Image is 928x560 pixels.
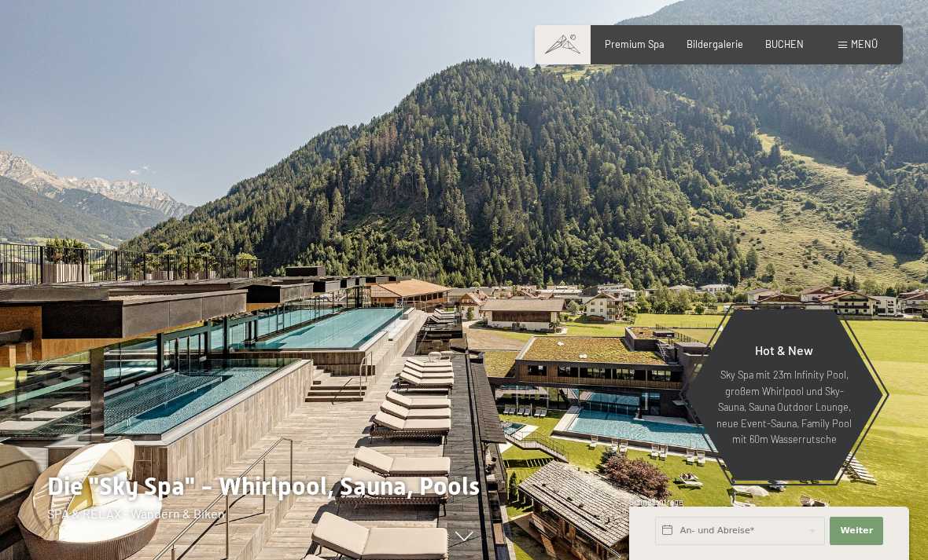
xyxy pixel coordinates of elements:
span: Hot & New [755,342,813,357]
span: Menü [851,38,878,50]
a: Hot & New Sky Spa mit 23m Infinity Pool, großem Whirlpool und Sky-Sauna, Sauna Outdoor Lounge, ne... [684,309,884,481]
a: Bildergalerie [687,38,743,50]
p: Sky Spa mit 23m Infinity Pool, großem Whirlpool und Sky-Sauna, Sauna Outdoor Lounge, neue Event-S... [716,367,853,447]
a: Premium Spa [605,38,665,50]
button: Weiter [830,517,883,545]
span: Schnellanfrage [629,497,683,507]
span: Weiter [840,525,873,537]
a: BUCHEN [765,38,804,50]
